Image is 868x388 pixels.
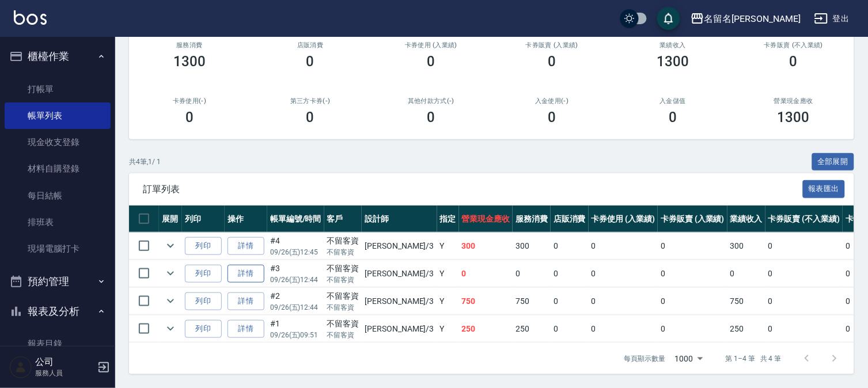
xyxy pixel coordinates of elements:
[589,260,658,287] td: 0
[505,41,598,49] h2: 卡券販賣 (入業績)
[437,315,459,343] td: Y
[264,97,357,105] h2: 第三方卡券(-)
[327,247,359,257] p: 不留客資
[765,233,843,260] td: 0
[727,260,765,287] td: 0
[362,288,437,315] td: [PERSON_NAME] /3
[551,260,589,287] td: 0
[143,97,236,105] h2: 卡券使用(-)
[726,353,782,364] p: 第 1–4 筆 共 4 筆
[551,233,589,260] td: 0
[185,320,222,338] button: 列印
[589,315,658,343] td: 0
[5,267,111,296] button: 預約管理
[327,330,359,340] p: 不留客資
[385,41,478,49] h2: 卡券使用 (入業績)
[5,129,111,155] a: 現金收支登錄
[513,288,551,315] td: 750
[548,54,556,70] h3: 0
[437,288,459,315] td: Y
[182,206,225,233] th: 列印
[143,184,803,195] span: 訂單列表
[624,353,666,364] p: 每頁顯示數量
[513,233,551,260] td: 300
[385,97,478,105] h2: 其他付款方式(-)
[765,260,843,287] td: 0
[437,260,459,287] td: Y
[765,315,843,343] td: 0
[459,288,513,315] td: 750
[225,206,267,233] th: 操作
[790,54,798,70] h3: 0
[513,206,551,233] th: 服務消費
[270,302,321,313] p: 09/26 (五) 12:44
[5,209,111,235] a: 排班表
[548,109,556,125] h3: 0
[264,41,357,49] h2: 店販消費
[306,54,314,70] h3: 0
[669,109,677,125] h3: 0
[551,288,589,315] td: 0
[658,233,727,260] td: 0
[626,41,719,49] h2: 業績收入
[658,315,727,343] td: 0
[626,97,719,105] h2: 入金儲值
[589,288,658,315] td: 0
[812,153,855,171] button: 全部展開
[5,235,111,262] a: 現場電腦打卡
[228,320,264,338] a: 詳情
[327,263,359,275] div: 不留客資
[459,233,513,260] td: 300
[427,109,435,125] h3: 0
[5,330,111,357] a: 報表目錄
[670,343,707,374] div: 1000
[747,97,840,105] h2: 營業現金應收
[327,318,359,330] div: 不留客資
[267,288,324,315] td: #2
[727,288,765,315] td: 750
[589,233,658,260] td: 0
[159,206,182,233] th: 展開
[459,315,513,343] td: 250
[362,260,437,287] td: [PERSON_NAME] /3
[267,260,324,287] td: #3
[162,320,179,337] button: expand row
[437,206,459,233] th: 指定
[658,288,727,315] td: 0
[551,315,589,343] td: 0
[228,292,264,310] a: 詳情
[324,206,362,233] th: 客戶
[427,54,435,70] h3: 0
[362,315,437,343] td: [PERSON_NAME] /3
[327,290,359,302] div: 不留客資
[267,233,324,260] td: #4
[185,265,222,283] button: 列印
[551,206,589,233] th: 店販消費
[727,206,765,233] th: 業績收入
[228,237,264,255] a: 詳情
[162,265,179,282] button: expand row
[267,315,324,343] td: #1
[327,275,359,285] p: 不留客資
[727,315,765,343] td: 250
[5,76,111,102] a: 打帳單
[589,206,658,233] th: 卡券使用 (入業績)
[727,233,765,260] td: 300
[5,155,111,182] a: 材料自購登錄
[162,292,179,310] button: expand row
[270,247,321,257] p: 09/26 (五) 12:45
[9,356,32,379] img: Person
[803,180,846,198] button: 報表匯出
[270,330,321,340] p: 09/26 (五) 09:51
[778,109,810,125] h3: 1300
[657,54,689,70] h3: 1300
[185,109,194,125] h3: 0
[513,315,551,343] td: 250
[267,206,324,233] th: 帳單編號/時間
[513,260,551,287] td: 0
[35,368,94,378] p: 服務人員
[459,206,513,233] th: 營業現金應收
[327,302,359,313] p: 不留客資
[686,7,805,31] button: 名留名[PERSON_NAME]
[362,206,437,233] th: 設計師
